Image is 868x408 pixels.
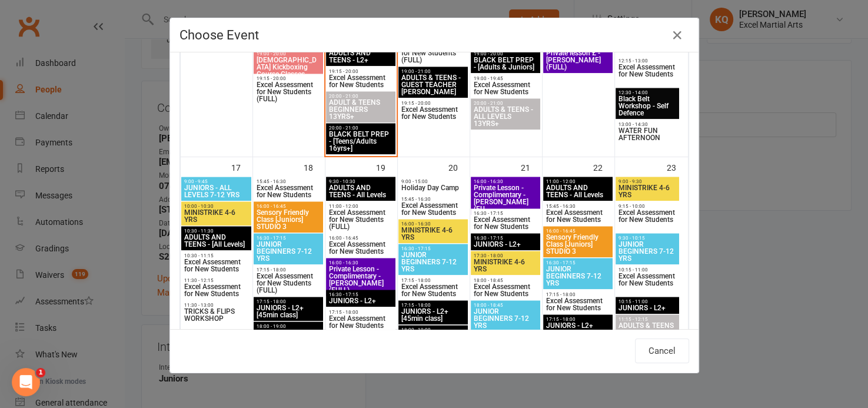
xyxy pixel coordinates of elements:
[473,184,538,213] span: Private Lesson - Complimentary - [PERSON_NAME] (FU...
[184,283,248,297] span: Excel Assessment for New Students
[256,273,321,294] span: Excel Assessment for New Students (FULL)
[256,241,321,262] span: JUNIOR BEGINNERS 7-12 YRS
[401,106,465,120] span: Excel Assessment for New Students
[328,179,393,184] span: 9:30 - 10:30
[473,51,538,57] span: 19:00 - 20:00
[328,266,393,294] span: Private Lesson - Complimentary - [PERSON_NAME] (FULL)
[618,90,676,95] span: 12:30 - 14:00
[328,260,393,266] span: 16:00 - 16:30
[376,157,397,177] div: 19
[546,179,610,184] span: 11:00 - 12:00
[401,42,465,64] span: Excel Assessment for New Students (FULL)
[256,235,321,241] span: 16:30 - 17:15
[473,283,538,297] span: Excel Assessment for New Students
[401,278,465,283] span: 17:15 - 18:00
[473,81,538,95] span: Excel Assessment for New Students
[256,204,321,209] span: 16:00 - 16:45
[184,308,248,322] span: TRICKS & FLIPS WORKSHOP
[401,283,465,297] span: Excel Assessment for New Students
[618,127,676,141] span: WATER FUN AFTERNOON
[179,28,689,42] h4: Choose Event
[256,209,321,230] span: Sensory Friendly Class [Juniors] STUDIO 3
[546,204,610,209] span: 15:45 - 16:30
[36,368,45,377] span: 1
[401,184,465,191] span: Holiday Day Camp
[401,251,465,273] span: JUNIOR BEGINNERS 7-12 YRS
[546,234,610,255] span: Sensory Friendly Class [Juniors] STUDIO 3
[401,327,465,333] span: 18:00 - 19:00
[618,209,676,223] span: Excel Assessment for New Students
[618,235,676,241] span: 9:30 - 10:15
[618,122,676,127] span: 13:00 - 14:30
[184,234,248,248] span: ADULTS AND TEENS - [All Levels]
[401,308,465,322] span: JUNIORS - L2+ [45min class]
[618,267,676,273] span: 10:15 - 11:00
[184,228,248,234] span: 10:30 - 11:30
[546,260,610,266] span: 16:30 - 17:15
[328,74,393,88] span: Excel Assessment for New Students
[546,317,610,322] span: 17:15 - 18:00
[184,209,248,223] span: MINISTRIKE 4-6 YRS
[401,101,465,106] span: 19:15 - 20:00
[304,157,325,177] div: 18
[256,179,321,184] span: 15:45 - 16:30
[473,235,538,241] span: 16:30 - 17:15
[328,235,393,241] span: 16:00 - 16:45
[184,204,248,209] span: 10:00 - 10:30
[473,179,538,184] span: 16:00 - 16:30
[401,179,465,184] span: 9:00 - 15:00
[328,94,393,99] span: 20:00 - 21:00
[401,197,465,202] span: 15:45 - 16:30
[473,303,538,308] span: 18:00 - 18:45
[256,184,321,198] span: Excel Assessment for New Students
[618,322,676,343] span: ADULTS & TEENS - ALL LEVELS 13YRS+
[473,76,538,81] span: 19:00 - 19:45
[473,308,538,329] span: JUNIOR BEGINNERS 7-12 YRS
[328,241,393,255] span: Excel Assessment for New Students
[401,74,465,95] span: ADULTS & TEENS - GUEST TEACHER [PERSON_NAME]
[546,209,610,223] span: Excel Assessment for New Students
[231,157,252,177] div: 17
[184,253,248,258] span: 10:30 - 11:15
[184,184,248,198] span: JUNIORS - ALL LEVELS 7-12 YRS
[473,278,538,283] span: 18:00 - 18:45
[473,216,538,230] span: Excel Assessment for New Students
[12,368,40,396] iframe: Intercom live chat
[546,228,610,234] span: 16:00 - 16:45
[618,184,676,198] span: MINISTRIKE 4-6 YRS
[328,125,393,131] span: 20:00 - 21:00
[618,179,676,184] span: 9:00 - 9:30
[473,57,538,71] span: BLACK BELT PREP - [Adults & Juniors]
[256,324,321,329] span: 18:00 - 19:00
[328,131,393,152] span: BLACK BELT PREP - [Teens/Adults 16yrs+]
[473,241,538,248] span: JUNIORS - L2+
[618,95,676,117] span: Black Belt Workshop - Self Defence
[328,292,393,297] span: 16:30 - 17:15
[184,179,248,184] span: 9:00 - 9:45
[667,157,688,177] div: 23
[473,258,538,273] span: MINISTRIKE 4-6 YRS
[328,297,393,304] span: JUNIORS - L2+
[256,57,321,78] span: [DEMOGRAPHIC_DATA] Kickboxing Course Classes
[328,204,393,209] span: 11:00 - 12:00
[546,266,610,287] span: JUNIOR BEGINNERS 7-12 YRS
[184,258,248,273] span: Excel Assessment for New Students
[473,211,538,216] span: 16:30 - 17:15
[401,202,465,216] span: Excel Assessment for New Students
[618,304,676,311] span: JUNIORS - L2+
[401,303,465,308] span: 17:15 - 18:00
[328,184,393,198] span: ADULTS AND TEENS - All Levels
[546,292,610,297] span: 17:15 - 18:00
[256,51,321,57] span: 19:00 - 20:00
[618,58,676,64] span: 12:15 - 13:00
[668,26,687,45] button: Close
[635,339,689,363] button: Cancel
[618,204,676,209] span: 9:15 - 10:00
[473,253,538,258] span: 17:30 - 18:00
[328,99,393,120] span: ADULT & TEENS BEGINNERS 13YRS+
[184,278,248,283] span: 11:30 - 12:15
[618,273,676,287] span: Excel Assessment for New Students
[593,157,614,177] div: 22
[546,184,610,198] span: ADULTS AND TEENS - All Levels
[256,267,321,273] span: 17:15 - 18:00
